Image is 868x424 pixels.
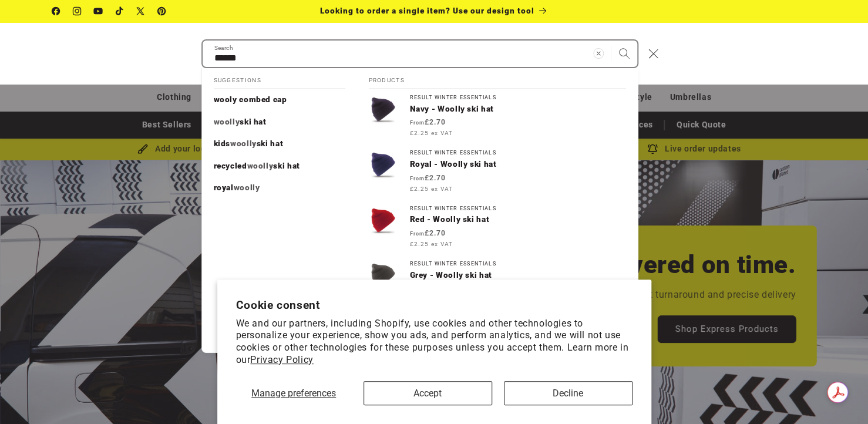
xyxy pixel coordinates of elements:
span: From [410,120,425,126]
span: ski hat [257,139,283,148]
a: royal woolly [202,177,357,199]
p: Navy - Woolly ski hat [410,104,626,115]
h2: Cookie consent [236,298,633,312]
span: recycled [214,161,247,170]
a: Result Winter EssentialsRed - Woolly ski hat From£2.70 £2.25 ex VAT [357,200,638,255]
mark: woolly [230,139,257,148]
p: Grey - Woolly ski hat [410,270,626,281]
span: From [410,231,425,237]
span: Manage preferences [251,388,336,399]
span: £2.25 ex VAT [410,129,453,137]
span: ski hat [273,161,300,170]
mark: woolly [234,183,260,192]
div: Result Winter Essentials [410,261,626,267]
img: Woolly ski hat [369,150,398,179]
span: Looking to order a single item? Use our design tool [320,6,534,15]
mark: woolly [247,161,274,170]
span: wooly combed cap [214,95,287,104]
a: recycled woolly ski hat [202,155,357,177]
span: kids [214,139,231,148]
a: kids woolly ski hat [202,133,357,155]
iframe: Chat Widget [672,297,868,424]
img: Woolly ski hat [369,261,398,290]
div: Result Winter Essentials [410,95,626,101]
div: Result Winter Essentials [410,150,626,156]
a: Result Winter EssentialsNavy - Woolly ski hat From£2.70 £2.25 ex VAT [357,89,638,144]
button: Search [611,41,637,66]
a: wooly combed cap [202,89,357,111]
h2: Products [369,68,626,89]
img: Woolly ski hat [369,95,398,124]
span: £2.25 ex VAT [410,240,453,248]
a: woolly ski hat [202,111,357,133]
p: Royal - Woolly ski hat [410,159,626,170]
button: Accept [364,381,492,405]
strong: £2.70 [410,174,446,182]
span: £2.25 ex VAT [410,184,453,193]
span: royal [214,183,234,192]
h2: Suggestions [214,68,345,89]
a: Privacy Policy [250,354,313,365]
button: Close [641,41,667,66]
img: Woolly ski hat [369,206,398,235]
p: Red - Woolly ski hat [410,214,626,225]
p: royal woolly [214,183,260,193]
button: Clear search term [586,41,611,66]
span: From [410,176,425,181]
div: Result Winter Essentials [410,206,626,212]
p: kids woolly ski hat [214,139,284,149]
mark: woolly [214,117,240,126]
a: Result Winter EssentialsGrey - Woolly ski hat From£2.70 £2.25 ex VAT [357,255,638,310]
p: wooly combed cap [214,95,287,105]
p: We and our partners, including Shopify, use cookies and other technologies to personalize your ex... [236,318,633,366]
span: ski hat [240,117,266,126]
a: Result Winter EssentialsRoyal - Woolly ski hat From£2.70 £2.25 ex VAT [357,144,638,199]
p: woolly ski hat [214,117,267,127]
strong: £2.70 [410,118,446,126]
strong: £2.70 [410,229,446,237]
p: recycled woolly ski hat [214,161,300,171]
button: Decline [504,381,633,405]
button: Manage preferences [235,381,351,405]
